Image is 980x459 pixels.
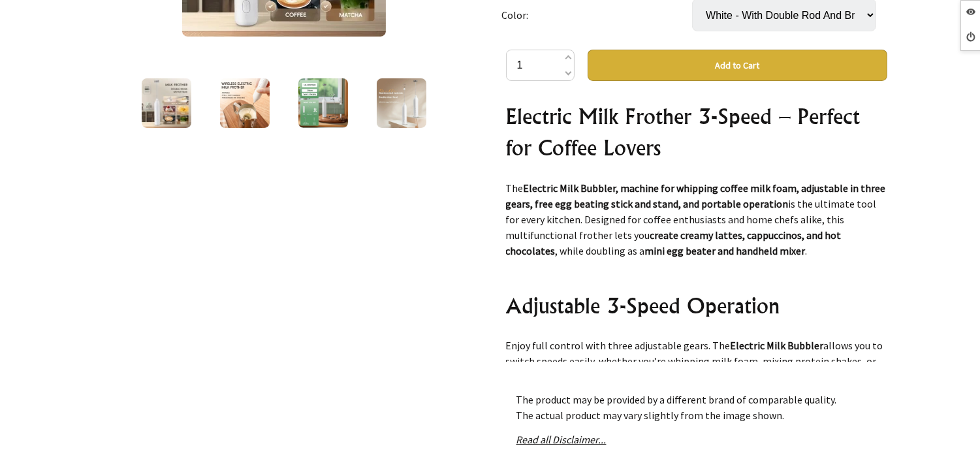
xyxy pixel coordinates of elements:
[506,180,887,259] p: The is the ultimate tool for every kitchen. Designed for coffee enthusiasts and home chefs alike,...
[506,229,842,257] strong: create creamy lattes, cappuccinos, and hot chocolates
[506,338,887,400] p: Enjoy full control with three adjustable gears. The allows you to switch speeds easily, whether y...
[588,50,887,81] button: Add to Cart
[377,78,426,128] img: Electric Milk Frother 3-Speed
[645,244,806,257] strong: mini egg beater and handheld mixer
[516,392,877,423] p: The product may be provided by a different brand of comparable quality. The actual product may va...
[516,433,607,446] a: Read all Disclaimer...
[731,339,824,352] strong: Electric Milk Bubbler
[220,78,270,128] img: Electric Milk Frother 3-Speed
[506,290,887,321] h2: Adjustable 3-Speed Operation
[298,78,348,128] img: Electric Milk Frother 3-Speed
[506,101,887,163] h2: Electric Milk Frother 3-Speed – Perfect for Coffee Lovers
[142,78,191,128] img: Electric Milk Frother 3-Speed
[506,182,886,210] strong: Electric Milk Bubbler, machine for whipping coffee milk foam, adjustable in three gears, free egg...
